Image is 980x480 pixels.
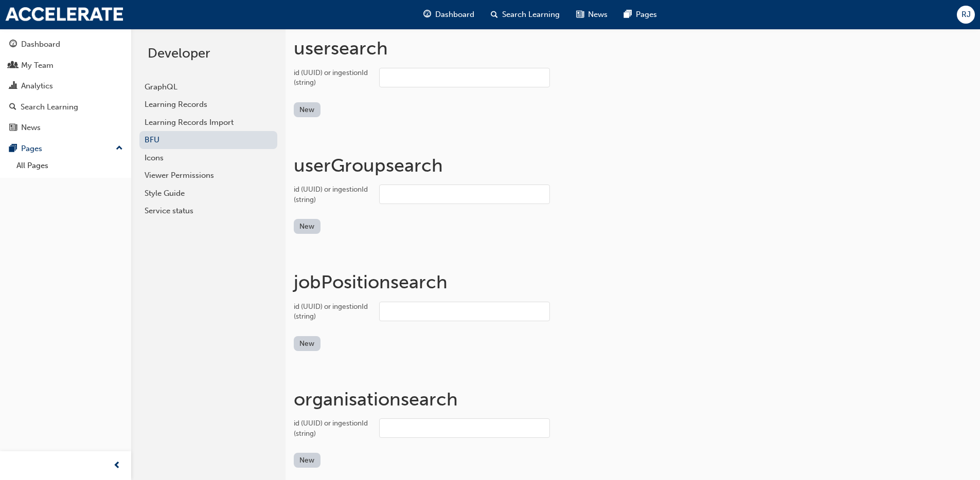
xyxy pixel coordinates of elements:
span: Pages [636,9,657,21]
div: Pages [21,143,42,155]
a: Style Guide [139,184,277,202]
div: id (UUID) or ingestionId (string) [294,302,371,322]
span: Dashboard [435,9,474,21]
a: search-iconSearch Learning [483,4,568,25]
h1: organisation search [294,388,972,411]
a: All Pages [12,158,127,174]
a: News [4,118,127,137]
div: id (UUID) or ingestionId (string) [294,68,371,88]
a: guage-iconDashboard [415,4,483,25]
div: Learning Records [145,99,272,110]
button: New [294,453,320,468]
span: prev-icon [113,459,121,472]
span: pages-icon [9,144,17,154]
button: New [294,336,320,351]
a: Service status [139,202,277,220]
a: Search Learning [4,98,127,117]
span: RJ [961,9,971,21]
div: Dashboard [21,39,60,50]
a: BFU [139,131,277,149]
span: news-icon [576,8,584,21]
a: Analytics [4,77,127,96]
span: guage-icon [9,40,17,49]
button: RJ [957,6,975,24]
span: chart-icon [9,82,17,91]
input: id (UUID) or ingestionId (string) [379,184,550,204]
a: Viewer Permissions [139,167,277,184]
span: Search Learning [502,9,560,21]
button: Pages [4,139,127,158]
a: news-iconNews [568,4,616,25]
div: id (UUID) or ingestionId (string) [294,184,371,205]
div: Learning Records Import [145,117,272,128]
span: news-icon [9,123,17,133]
a: Learning Records Import [139,114,277,132]
span: people-icon [9,61,17,70]
div: Analytics [21,80,53,92]
span: pages-icon [624,8,632,21]
button: DashboardMy TeamAnalyticsSearch LearningNews [4,33,127,139]
input: id (UUID) or ingestionId (string) [379,68,550,87]
span: search-icon [491,8,498,21]
div: Search Learning [21,101,78,113]
span: guage-icon [423,8,431,21]
h1: jobPosition search [294,271,972,293]
div: Icons [145,152,272,164]
img: accelerate-hmca [5,7,123,22]
input: id (UUID) or ingestionId (string) [379,302,550,321]
a: Learning Records [139,96,277,114]
a: Icons [139,149,277,167]
span: News [588,9,608,21]
div: My Team [21,60,54,71]
div: GraphQL [145,81,272,93]
button: New [294,102,320,117]
div: Service status [145,205,272,217]
input: id (UUID) or ingestionId (string) [379,418,550,438]
span: up-icon [116,142,123,155]
button: New [294,219,320,234]
div: Style Guide [145,188,272,199]
span: search-icon [9,103,16,112]
a: Dashboard [4,35,127,54]
h1: user search [294,37,972,60]
div: Viewer Permissions [145,170,272,181]
div: id (UUID) or ingestionId (string) [294,418,371,438]
a: My Team [4,56,127,75]
div: News [21,122,41,134]
a: GraphQL [139,78,277,96]
h2: Developer [148,45,269,62]
a: pages-iconPages [616,4,665,25]
h1: userGroup search [294,154,972,177]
